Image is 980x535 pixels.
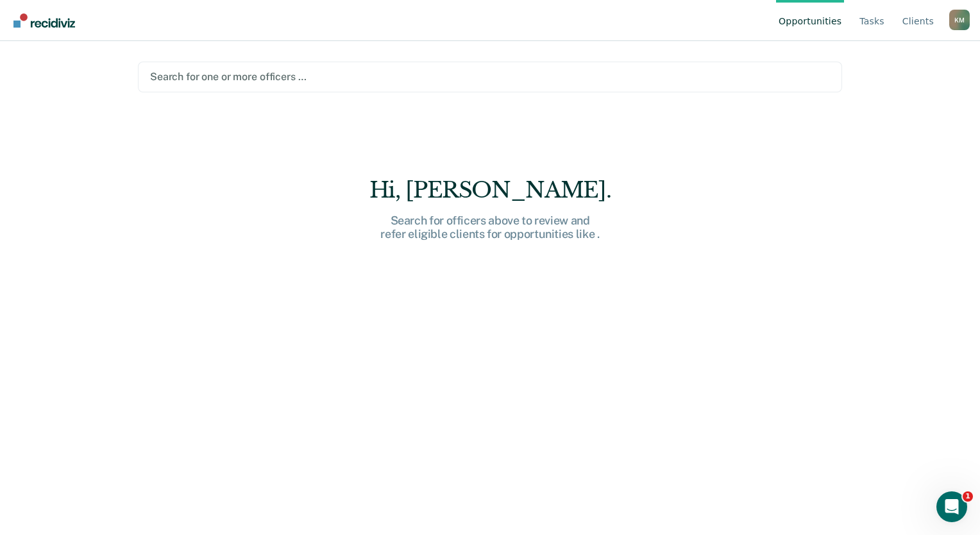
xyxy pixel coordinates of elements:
[963,491,973,502] span: 1
[285,177,695,203] div: Hi, [PERSON_NAME].
[285,214,695,241] div: Search for officers above to review and refer eligible clients for opportunities like .
[949,10,970,30] button: Profile dropdown button
[936,491,967,522] iframe: Intercom live chat
[949,10,970,30] div: K M
[13,13,75,28] img: Recidiviz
